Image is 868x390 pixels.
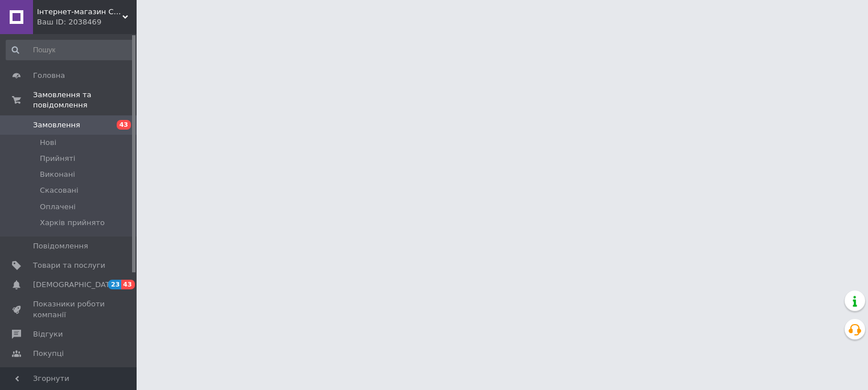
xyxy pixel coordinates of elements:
[33,260,105,271] span: Товари та послуги
[40,202,76,212] span: Оплачені
[37,7,122,17] span: Інтернет-магазин СТРАЗИ
[40,218,105,228] span: Харків прийнято
[40,153,75,164] span: Прийняті
[121,280,134,289] span: 43
[117,120,131,130] span: 43
[33,70,65,81] span: Головна
[33,241,88,251] span: Повідомлення
[40,138,56,148] span: Нові
[33,280,117,290] span: [DEMOGRAPHIC_DATA]
[108,280,121,289] span: 23
[33,120,80,130] span: Замовлення
[33,90,137,110] span: Замовлення та повідомлення
[33,329,63,339] span: Відгуки
[33,299,105,320] span: Показники роботи компанії
[37,17,137,27] div: Ваш ID: 2038469
[33,348,64,359] span: Покупці
[6,40,134,60] input: Пошук
[40,185,79,196] span: Скасовані
[40,169,75,180] span: Виконані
